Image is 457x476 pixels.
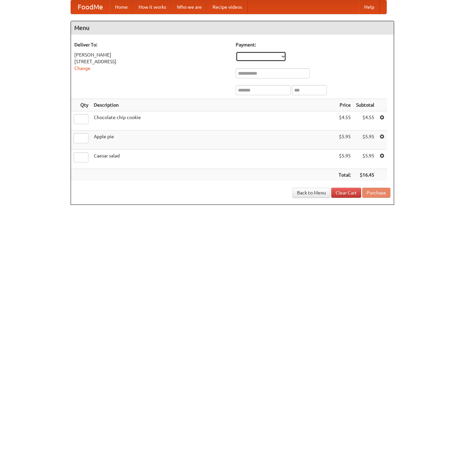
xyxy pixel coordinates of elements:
th: Description [91,99,336,111]
a: How it works [133,0,172,14]
a: Home [110,0,133,14]
a: Who we are [172,0,207,14]
th: Total: [336,169,353,181]
th: $16.45 [353,169,377,181]
a: FoodMe [71,0,110,14]
td: $4.55 [353,111,377,131]
td: Chocolate chip cookie [91,111,336,131]
div: [PERSON_NAME] [74,51,229,58]
h4: Menu [71,21,394,35]
h5: Payment: [236,41,390,48]
td: $4.55 [336,111,353,131]
td: Apple pie [91,131,336,150]
td: $5.95 [353,131,377,150]
th: Subtotal [353,99,377,111]
td: Caesar salad [91,150,336,169]
a: Change [74,66,90,71]
th: Price [336,99,353,111]
h5: Deliver To: [74,41,229,48]
th: Qty [71,99,91,111]
td: $5.95 [336,131,353,150]
button: Purchase [362,188,390,198]
td: $5.95 [336,150,353,169]
a: Recipe videos [207,0,247,14]
a: Clear Cart [331,188,361,198]
div: [STREET_ADDRESS] [74,58,229,65]
a: Back to Menu [293,188,330,198]
td: $5.95 [353,150,377,169]
a: Help [359,0,380,14]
